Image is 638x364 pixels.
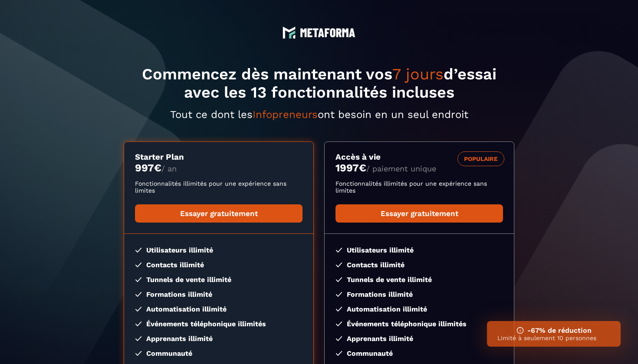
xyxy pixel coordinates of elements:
[124,108,514,121] p: Tout ce dont les ont besoin en un seul endroit
[335,351,342,356] img: checked
[335,277,342,282] img: checked
[253,108,318,121] span: Infopreneurs
[335,290,503,298] li: Formations illimité
[335,246,503,254] li: Utilisateurs illimité
[516,327,524,334] img: ifno
[457,151,504,166] div: POPULAIRE
[135,349,303,357] li: Communauté
[335,248,342,253] img: checked
[335,204,503,223] a: Essayer gratuitement
[135,248,142,253] img: checked
[335,261,503,269] li: Contacts illimité
[135,180,303,194] p: Fonctionnalités illimités pour une expérience sans limites
[283,26,296,39] img: logo
[335,320,503,328] li: Événements téléphonique illimités
[359,162,366,174] currency: €
[135,292,142,297] img: checked
[135,336,142,341] img: checked
[135,290,303,298] li: Formations illimité
[135,152,303,162] h3: Starter Plan
[135,277,142,282] img: checked
[135,275,303,284] li: Tunnels de vente illimité
[135,320,303,328] li: Événements téléphonique illimités
[135,305,303,313] li: Automatisation illimité
[335,321,342,326] img: checked
[335,349,503,357] li: Communauté
[335,275,503,284] li: Tunnels de vente illimité
[335,262,342,267] img: checked
[366,164,436,173] span: / paiement unique
[335,336,342,341] img: checked
[335,307,342,312] img: checked
[335,334,503,343] li: Apprenants illimité
[335,292,342,297] img: checked
[161,164,177,173] span: / an
[154,162,161,174] currency: €
[497,334,610,341] p: Limité à seulement 10 personnes
[135,334,303,343] li: Apprenants illimité
[135,321,142,326] img: checked
[335,305,503,313] li: Automatisation illimité
[135,246,303,254] li: Utilisateurs illimité
[135,261,303,269] li: Contacts illimité
[335,162,366,174] money: 1997
[135,307,142,312] img: checked
[300,28,355,37] img: logo
[124,65,514,102] h1: Commencez dès maintenant vos d’essai avec les 13 fonctionnalités incluses
[497,326,610,334] h3: -67% de réduction
[335,152,503,162] h3: Accès à vie
[135,262,142,267] img: checked
[135,204,303,223] a: Essayer gratuitement
[135,351,142,356] img: checked
[335,180,503,194] p: Fonctionnalités illimités pour une expérience sans limites
[392,65,444,83] span: 7 jours
[135,162,161,174] money: 997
